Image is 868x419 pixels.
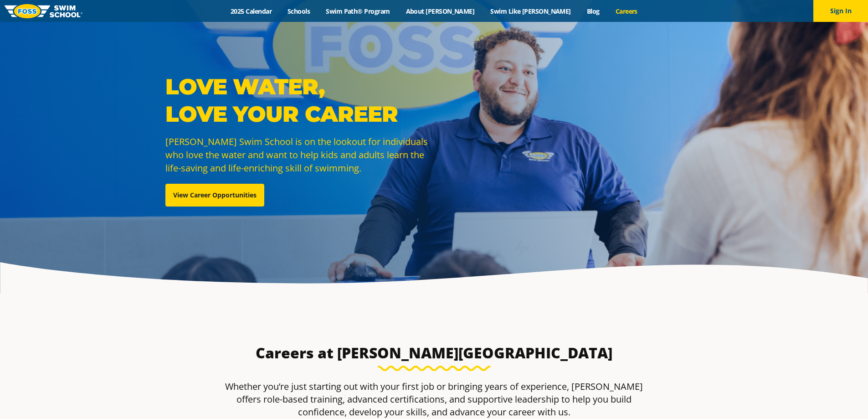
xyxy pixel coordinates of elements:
p: Whether you’re just starting out with your first job or bringing years of experience, [PERSON_NAM... [219,380,649,419]
a: Schools [280,7,318,16]
span: [PERSON_NAME] Swim School is on the lookout for individuals who love the water and want to help k... [165,135,428,174]
p: Love Water, Love Your Career [165,73,430,128]
a: View Career Opportunities [165,184,264,207]
a: About [PERSON_NAME] [398,7,483,16]
h3: Careers at [PERSON_NAME][GEOGRAPHIC_DATA] [219,344,649,362]
a: Swim Like [PERSON_NAME] [483,7,579,16]
img: FOSS Swim School Logo [5,4,82,18]
a: Blog [579,7,607,16]
a: 2025 Calendar [223,7,280,16]
a: Swim Path® Program [318,7,398,16]
a: Careers [607,7,645,16]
